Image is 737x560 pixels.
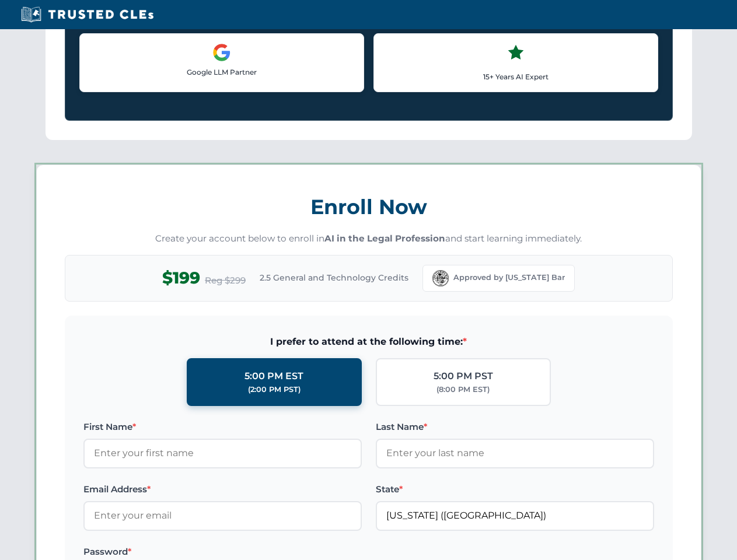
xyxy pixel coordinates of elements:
p: Google LLM Partner [89,66,354,78]
input: Florida (FL) [376,501,654,530]
label: State [376,482,654,496]
img: Florida Bar [432,270,449,286]
img: Google [212,43,231,62]
input: Enter your email [83,501,362,530]
span: $199 [162,265,200,291]
label: Password [83,545,362,559]
span: Reg $299 [205,274,246,288]
input: Enter your last name [376,439,654,468]
span: Approved by [US_STATE] Bar [453,272,565,283]
strong: AI in the Legal Profession [324,233,445,244]
div: 5:00 PM EST [244,369,303,384]
span: 2.5 General and Technology Credits [260,271,408,284]
p: 15+ Years AI Expert [383,71,648,82]
label: Email Address [83,482,362,496]
img: Trusted CLEs [18,6,157,23]
div: (8:00 PM EST) [436,384,490,395]
label: First Name [83,420,362,434]
div: 5:00 PM PST [434,369,493,384]
p: Create your account below to enroll in and start learning immediately. [65,232,673,246]
span: I prefer to attend at the following time: [83,334,654,349]
label: Last Name [376,420,654,434]
h3: Enroll Now [65,188,673,225]
div: (2:00 PM PST) [248,384,301,395]
input: Enter your first name [83,439,362,468]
